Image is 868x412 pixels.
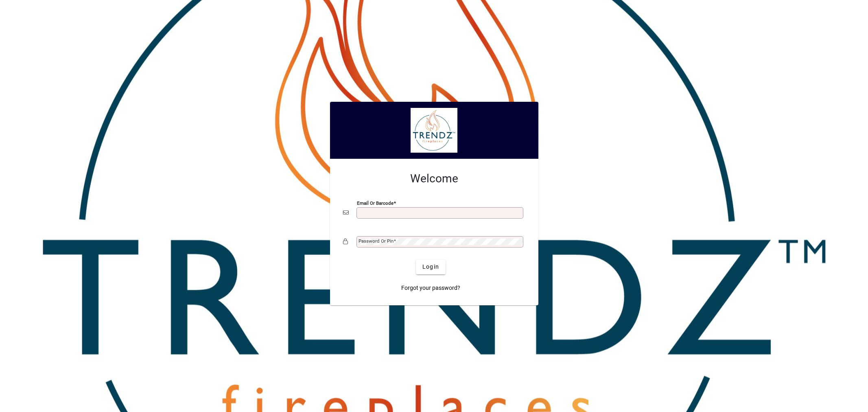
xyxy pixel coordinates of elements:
[422,263,439,271] span: Login
[359,238,394,244] mat-label: Password or Pin
[398,281,464,296] a: Forgot your password?
[357,200,394,206] mat-label: Email or Barcode
[343,172,525,186] h2: Welcome
[416,260,446,274] button: Login
[401,284,460,292] span: Forgot your password?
